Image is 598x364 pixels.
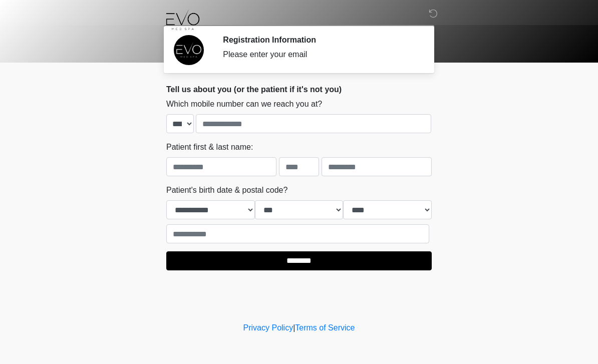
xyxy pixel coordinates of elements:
[293,323,295,332] a: |
[295,323,355,332] a: Terms of Service
[243,323,293,332] a: Privacy Policy
[223,49,417,61] div: Please enter your email
[166,141,253,153] label: Patient first & last name:
[166,98,322,110] label: Which mobile number can we reach you at?
[166,184,287,196] label: Patient's birth date & postal code?
[223,35,417,45] h2: Registration Information
[156,8,209,31] img: Evo Med Spa Logo
[166,85,432,94] h2: Tell us about you (or the patient if it's not you)
[174,35,204,65] img: Agent Avatar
